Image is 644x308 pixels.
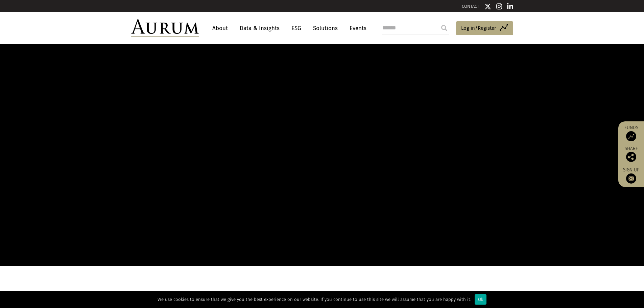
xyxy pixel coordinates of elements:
[484,3,491,10] img: Twitter icon
[622,125,641,141] a: Funds
[209,22,231,34] a: About
[626,131,636,141] img: Access Funds
[507,3,513,10] img: Linkedin icon
[475,294,486,305] div: Ok
[622,167,641,184] a: Sign up
[462,4,479,9] a: CONTACT
[437,21,451,35] input: Submit
[346,22,366,34] a: Events
[456,21,513,35] a: Log in/Register
[131,19,199,37] img: Aurum
[236,22,283,34] a: Data & Insights
[288,22,305,34] a: ESG
[626,152,636,162] img: Share this post
[461,24,496,32] span: Log in/Register
[626,173,636,184] img: Sign up to our newsletter
[310,22,341,34] a: Solutions
[622,146,641,162] div: Share
[496,3,502,10] img: Instagram icon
